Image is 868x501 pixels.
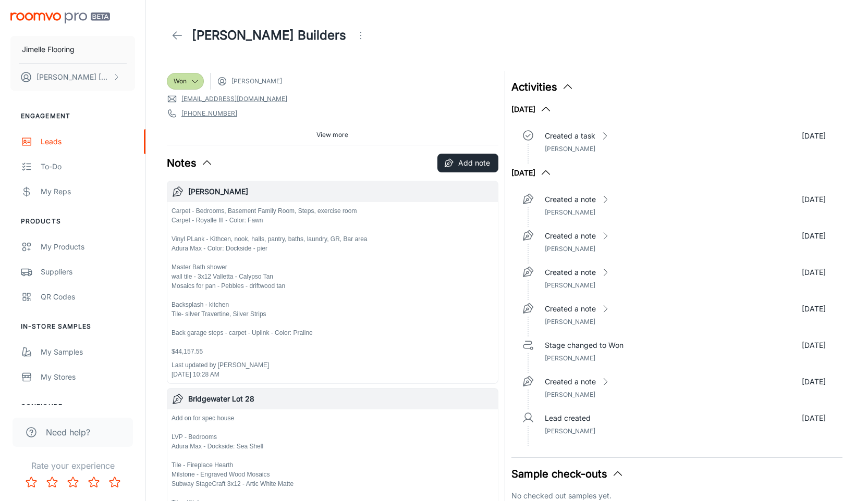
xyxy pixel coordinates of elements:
p: Last updated by [PERSON_NAME] [172,360,368,370]
p: [DATE] [802,230,826,242]
div: To-do [41,161,135,172]
p: Created a note [545,230,596,242]
span: [PERSON_NAME] [231,77,282,86]
button: View more [312,127,352,143]
h1: [PERSON_NAME] Builders [192,26,346,45]
p: Jimelle Flooring [22,44,75,55]
a: [EMAIL_ADDRESS][DOMAIN_NAME] [181,94,287,104]
button: Sample check-outs [511,466,624,482]
p: Created a note [545,194,596,205]
div: My Samples [41,346,135,358]
p: [DATE] [802,303,826,315]
h6: [PERSON_NAME] [188,186,494,197]
h6: Bridgewater Lot 28 [188,393,494,405]
p: Rate your experience [8,459,137,472]
p: Created a note [545,376,596,387]
p: Lead created [545,412,591,424]
span: [PERSON_NAME] [545,245,595,253]
div: Suppliers [41,266,135,278]
a: [PHONE_NUMBER] [181,109,237,118]
p: Stage changed to Won [545,340,624,351]
p: [DATE] [802,340,826,351]
button: [DATE] [511,167,552,179]
span: [PERSON_NAME] [545,145,595,153]
button: [PERSON_NAME] [PERSON_NAME] [10,64,135,91]
button: [PERSON_NAME]Carpet - Bedrooms, Basement Family Room, Steps, exercise room Carpet - Royalle III -... [167,181,498,383]
p: [DATE] [802,376,826,387]
p: [DATE] [802,130,826,142]
span: [PERSON_NAME] [545,427,595,435]
p: Created a note [545,267,596,278]
div: My Reps [41,186,135,197]
div: Leads [41,136,135,147]
div: Won [167,73,204,90]
button: Rate 3 star [63,472,83,493]
button: Rate 4 star [83,472,104,493]
p: [DATE] [802,412,826,424]
div: My Stores [41,371,135,383]
p: Carpet - Bedrooms, Basement Family Room, Steps, exercise room Carpet - Royalle III - Color: Fawn ... [172,206,368,356]
p: [DATE] 10:28 AM [172,370,368,379]
button: Notes [167,155,213,171]
span: [PERSON_NAME] [545,354,595,362]
button: [DATE] [511,103,552,116]
div: My Products [41,241,135,253]
button: Open menu [350,25,371,46]
p: [DATE] [802,194,826,205]
span: [PERSON_NAME] [545,281,595,289]
p: [PERSON_NAME] [PERSON_NAME] [36,71,110,83]
p: Created a task [545,130,595,142]
button: Activities [511,79,574,95]
button: Rate 2 star [42,472,63,493]
button: Rate 5 star [104,472,125,493]
button: Add note [437,154,498,172]
span: Won [174,77,187,86]
p: [DATE] [802,267,826,278]
span: Need help? [46,426,90,439]
button: Jimelle Flooring [10,36,135,63]
span: View more [316,130,348,140]
p: Created a note [545,303,596,315]
div: QR Codes [41,291,135,303]
img: Roomvo PRO Beta [10,12,110,23]
span: [PERSON_NAME] [545,318,595,325]
span: [PERSON_NAME] [545,208,595,216]
button: Rate 1 star [21,472,42,493]
span: [PERSON_NAME] [545,391,595,398]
